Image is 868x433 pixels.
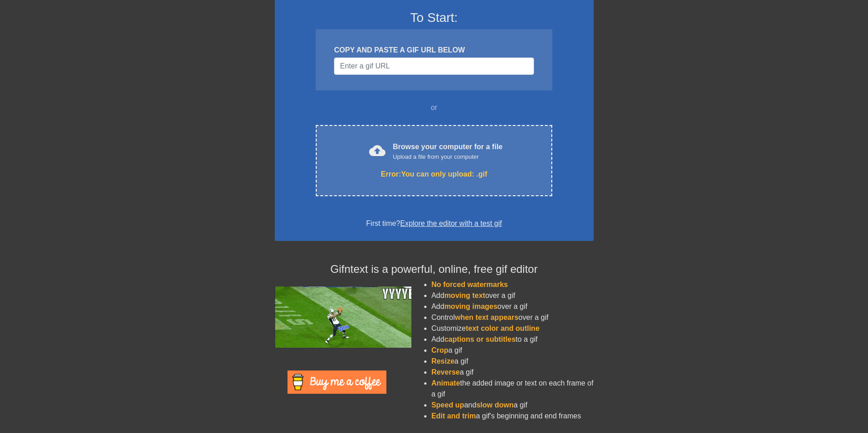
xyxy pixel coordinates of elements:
div: or [298,102,570,113]
span: Edit and trim [431,412,476,420]
span: Animate [431,379,460,387]
input: Username [334,57,534,75]
li: and a gif [431,400,594,411]
li: Add to a gif [431,334,594,345]
li: a gif [431,345,594,356]
li: a gif [431,367,594,378]
li: Add over a gif [431,290,594,301]
img: Buy Me A Coffee [288,370,386,394]
h4: Gifntext is a powerful, online, free gif editor [275,263,594,276]
span: captions or subtitles [444,335,515,343]
div: Upload a file from your computer [393,152,503,162]
li: Add over a gif [431,301,594,312]
span: text color and outline [466,324,539,332]
span: moving images [444,303,497,310]
h3: To Start: [287,10,582,26]
span: Reverse [431,368,460,376]
span: No forced watermarks [431,281,508,288]
span: Crop [431,346,448,354]
li: Customize [431,323,594,334]
span: slow down [476,401,514,409]
span: cloud_upload [369,142,385,159]
div: COPY AND PASTE A GIF URL BELOW [334,45,534,56]
li: the added image or text on each frame of a gif [431,378,594,400]
span: when text appears [455,313,519,321]
a: Explore the editor with a test gif [400,219,502,227]
li: a gif [431,356,594,367]
li: Control over a gif [431,312,594,323]
div: First time? [287,218,582,229]
img: football_small.gif [275,287,411,348]
span: Speed up [431,401,464,409]
span: Resize [431,357,455,365]
div: Browse your computer for a file [393,141,503,162]
div: Error: You can only upload: .gif [335,169,533,180]
span: moving text [444,292,485,299]
li: a gif's beginning and end frames [431,411,594,422]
